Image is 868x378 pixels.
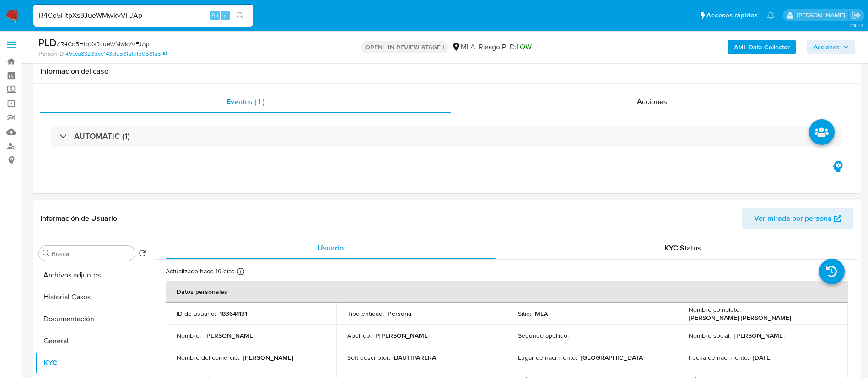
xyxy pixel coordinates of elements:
[535,309,548,318] p: MLA
[33,10,253,21] input: Buscar usuario o caso...
[57,39,150,48] span: # R4Cq5HtpXs9JueWMwkvVFJAp
[518,331,569,340] p: Segundo apellido :
[220,309,247,318] p: 183641131
[767,11,775,19] a: Notificaciones
[375,331,430,340] p: P[PERSON_NAME]
[226,96,264,107] span: Eventos ( 1 )
[177,309,216,318] p: ID de usuario :
[347,309,384,318] p: Tipo entidad :
[65,50,167,58] a: 49cca83235ce143cfe581a1e150581a5
[347,331,372,340] p: Apellido :
[518,309,531,318] p: Sitio :
[479,42,532,52] span: Riesgo PLD:
[43,250,50,257] button: Buscar
[40,67,853,76] h1: Información del caso
[664,243,701,253] span: KYC Status
[38,50,64,58] b: Person ID
[518,353,577,362] p: Lugar de nacimiento :
[452,42,475,52] div: MLA
[689,314,791,322] p: [PERSON_NAME] [PERSON_NAME]
[734,331,785,340] p: [PERSON_NAME]
[35,286,150,308] button: Historial Casos
[852,11,861,20] a: Salir
[166,281,848,303] th: Datos personales
[166,267,235,276] p: Actualizado hace 19 días
[814,40,840,54] span: Acciones
[689,331,731,340] p: Nombre social :
[637,96,667,107] span: Acciones
[177,331,201,340] p: Nombre :
[40,214,117,223] h1: Información de Usuario
[689,305,741,314] p: Nombre completo :
[347,353,390,362] p: Soft descriptor :
[689,353,749,362] p: Fecha de nacimiento :
[243,353,293,362] p: [PERSON_NAME]
[35,264,150,286] button: Archivos adjuntos
[35,352,150,374] button: KYC
[35,330,150,352] button: General
[139,250,146,260] button: Volver al orden por defecto
[753,353,772,362] p: [DATE]
[742,208,853,229] button: Ver mirada por persona
[581,353,645,362] p: [GEOGRAPHIC_DATA]
[205,331,255,340] p: [PERSON_NAME]
[361,41,448,53] p: OPEN - IN REVIEW STAGE I
[211,11,219,20] span: Alt
[52,250,131,258] input: Buscar
[706,11,758,20] span: Accesos rápidos
[224,11,226,20] span: s
[318,243,344,253] span: Usuario
[807,40,855,54] button: Acciones
[177,353,239,362] p: Nombre del comercio :
[728,40,796,54] button: AML Data Collector
[394,353,436,362] p: BAUTIPARERA
[797,11,848,20] p: micaela.pliatskas@mercadolibre.com
[734,40,790,54] b: AML Data Collector
[38,35,57,50] b: PLD
[74,131,130,141] h3: AUTOMATIC (1)
[231,9,249,22] button: search-icon
[35,308,150,330] button: Documentación
[517,42,532,52] span: LOW
[388,309,412,318] p: Persona
[754,208,832,229] span: Ver mirada por persona
[572,331,574,340] p: -
[51,126,842,147] div: AUTOMATIC (1)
